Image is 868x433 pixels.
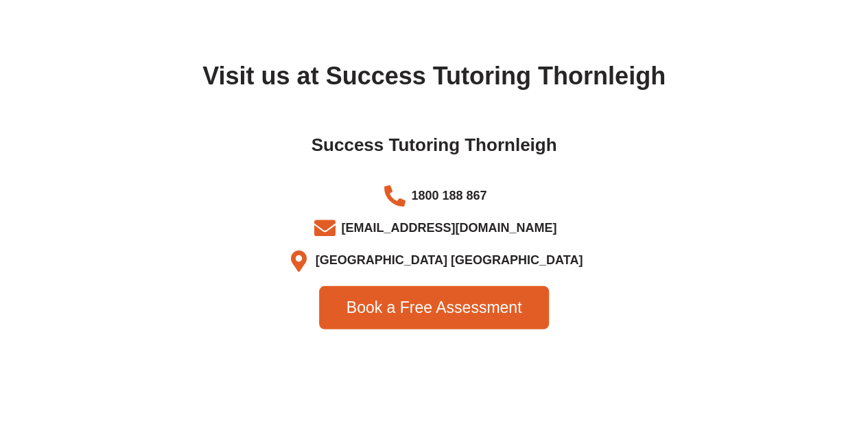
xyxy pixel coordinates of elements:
span: [GEOGRAPHIC_DATA] [GEOGRAPHIC_DATA] [312,249,583,272]
a: Book a Free Assessment [319,286,550,329]
span: 1800 188 867 [408,185,486,207]
h2: Visit us at Success Tutoring Thornleigh [50,60,819,93]
iframe: Chat Widget [640,278,868,433]
h2: Success Tutoring Thornleigh [57,134,812,157]
span: [EMAIL_ADDRESS][DOMAIN_NAME] [338,217,556,239]
span: Book a Free Assessment [347,300,522,316]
